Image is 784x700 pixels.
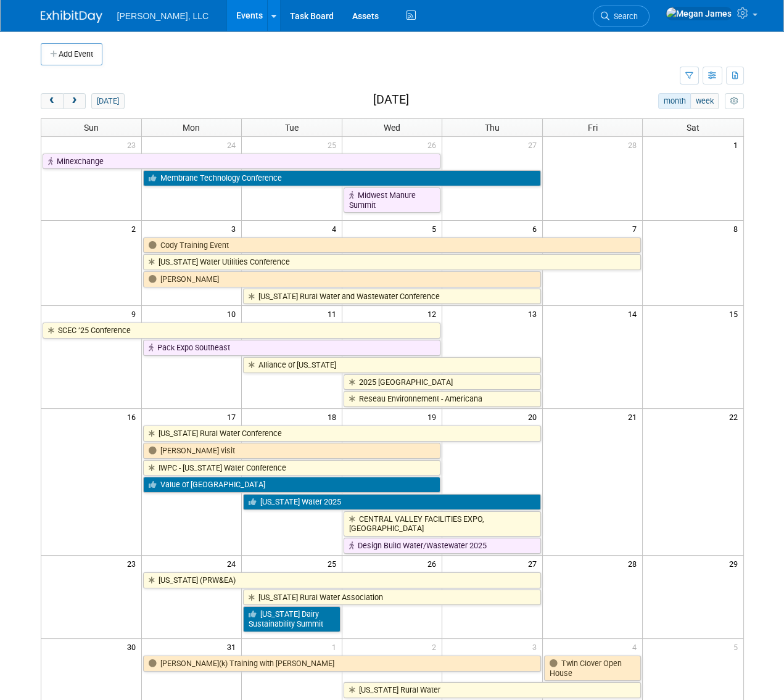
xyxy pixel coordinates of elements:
a: [US_STATE] (PRW&EA) [143,572,541,588]
span: Sat [687,123,699,133]
a: CENTRAL VALLEY FACILITIES EXPO, [GEOGRAPHIC_DATA] [344,511,541,537]
span: 28 [627,556,642,571]
button: Add Event [41,43,102,65]
span: 28 [627,137,642,152]
a: Reseau Environnement - Americana [344,391,541,407]
span: 21 [627,409,642,424]
button: next [63,93,86,109]
span: 25 [326,556,342,571]
span: 2 [431,639,442,654]
a: Cody Training Event [143,237,642,253]
span: 1 [331,639,342,654]
span: Fri [588,123,598,133]
span: 17 [226,409,241,424]
a: Midwest Manure Summit [344,187,441,213]
a: [US_STATE] Rural Water and Wastewater Conference [243,289,541,305]
span: 4 [331,221,342,236]
span: Thu [485,123,500,133]
span: 14 [627,306,642,321]
span: 27 [527,556,542,571]
span: 16 [126,409,141,424]
a: Minexchange [43,154,441,170]
span: Wed [384,123,400,133]
i: Personalize Calendar [730,97,738,105]
a: [US_STATE] Water 2025 [243,494,541,510]
span: 27 [527,137,542,152]
button: prev [41,93,64,109]
span: 30 [126,639,141,654]
span: 24 [226,556,241,571]
span: Mon [183,123,200,133]
span: 20 [527,409,542,424]
span: 11 [326,306,342,321]
span: 18 [326,409,342,424]
span: 8 [732,221,743,236]
a: SCEC ’25 Conference [43,323,441,339]
span: 7 [631,221,642,236]
a: [US_STATE] Water Utilities Conference [143,254,642,270]
a: [PERSON_NAME] [143,271,541,287]
span: [PERSON_NAME], LLC [117,11,209,21]
span: 6 [531,221,542,236]
span: Tue [285,123,299,133]
span: 10 [226,306,241,321]
span: 25 [326,137,342,152]
a: [US_STATE] Dairy Sustainability Summit [243,606,340,632]
a: 2025 [GEOGRAPHIC_DATA] [344,374,541,390]
span: 26 [426,556,442,571]
a: [PERSON_NAME](k) Training with [PERSON_NAME] [143,656,541,672]
span: 5 [431,221,442,236]
span: 5 [732,639,743,654]
span: 2 [130,221,141,236]
span: Sun [84,123,99,133]
button: week [690,93,719,109]
a: Design Build Water/Wastewater 2025 [344,538,541,554]
a: IWPC - [US_STATE] Water Conference [143,460,441,476]
span: 22 [728,409,743,424]
span: 13 [527,306,542,321]
a: Value of [GEOGRAPHIC_DATA] [143,477,441,493]
a: [US_STATE] Rural Water Conference [143,426,541,442]
span: 24 [226,137,241,152]
a: [US_STATE] Rural Water Association [243,590,541,606]
a: Membrane Technology Conference [143,170,541,186]
span: 3 [531,639,542,654]
span: 29 [728,556,743,571]
a: Twin Clover Open House [544,656,642,681]
span: 15 [728,306,743,321]
span: 23 [126,137,141,152]
button: [DATE] [91,93,124,109]
button: myCustomButton [725,93,743,109]
span: 1 [732,137,743,152]
a: Pack Expo Southeast [143,340,441,356]
span: 23 [126,556,141,571]
span: 9 [130,306,141,321]
a: [US_STATE] Rural Water [344,682,642,698]
span: 3 [230,221,241,236]
span: 31 [226,639,241,654]
img: Megan James [666,7,732,20]
a: [PERSON_NAME] visit [143,443,441,459]
a: Alliance of [US_STATE] [243,357,541,373]
span: Search [609,12,638,21]
span: 4 [631,639,642,654]
a: Search [593,6,650,27]
span: 19 [426,409,442,424]
img: ExhibitDay [41,10,102,23]
button: month [658,93,691,109]
h2: [DATE] [373,93,409,107]
span: 26 [426,137,442,152]
span: 12 [426,306,442,321]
